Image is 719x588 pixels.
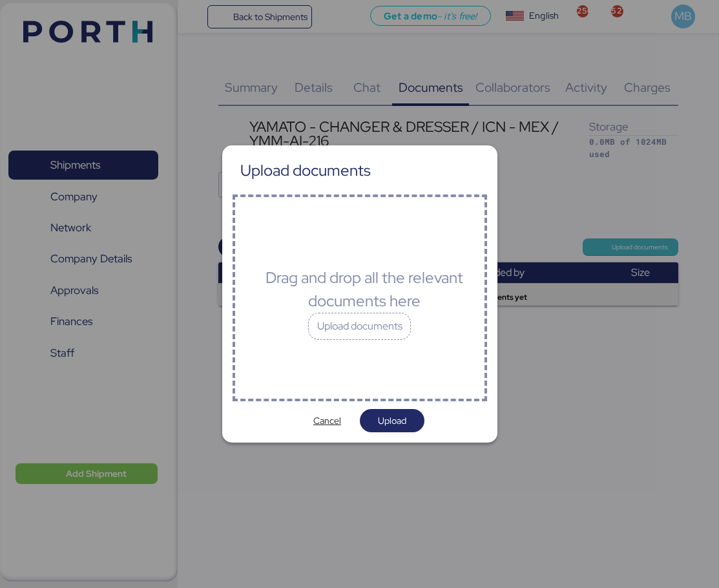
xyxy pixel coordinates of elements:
[308,313,412,340] div: Upload documents
[378,413,406,428] span: Upload
[240,165,371,176] div: Upload documents
[313,413,341,428] span: Cancel
[360,409,424,432] button: Upload
[295,409,360,432] button: Cancel
[253,266,477,313] div: Drag and drop all the relevant documents here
